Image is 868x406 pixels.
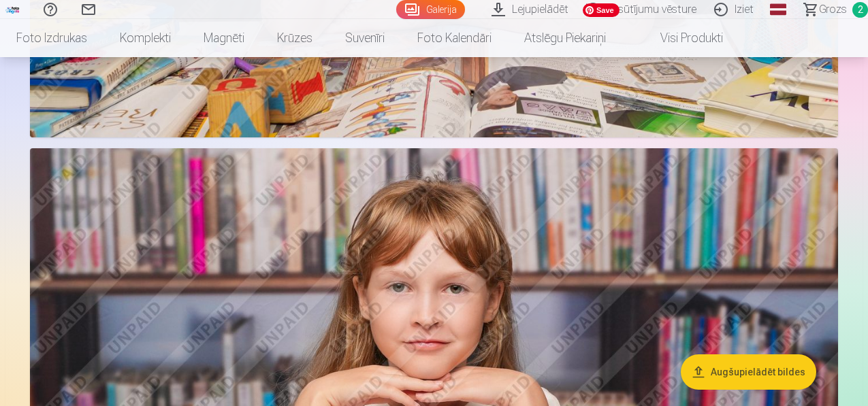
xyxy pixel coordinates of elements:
a: Krūzes [261,19,329,57]
a: Suvenīri [329,19,401,57]
span: 2 [852,2,868,18]
a: Visi produkti [622,19,739,57]
img: /fa1 [5,5,20,14]
a: Atslēgu piekariņi [508,19,622,57]
button: Augšupielādēt bildes [681,354,816,390]
a: Foto kalendāri [401,19,508,57]
span: Grozs [819,1,847,18]
span: Save [583,3,620,17]
a: Komplekti [103,19,187,57]
a: Magnēti [187,19,261,57]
